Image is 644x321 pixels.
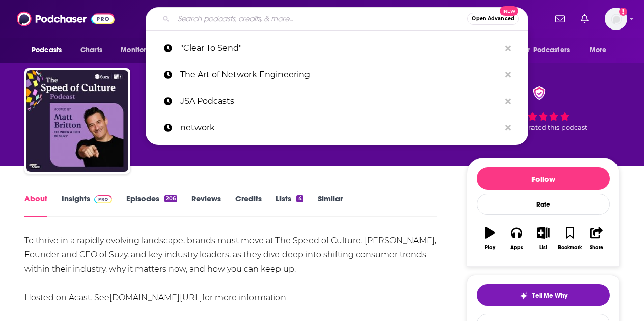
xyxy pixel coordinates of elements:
button: open menu [582,41,620,60]
button: open menu [514,41,584,60]
button: Bookmark [556,220,583,257]
button: Show profile menu [605,8,627,30]
span: New [500,6,518,16]
img: User Profile [605,8,627,30]
div: Search podcasts, credits, & more... [146,7,528,31]
span: Logged in as rpearson [605,8,627,30]
button: open menu [114,41,170,60]
img: Podchaser Pro [94,195,112,203]
span: More [590,43,607,57]
span: Charts [80,43,102,57]
a: "Clear To Send" [146,35,528,62]
a: Reviews [191,194,221,217]
a: Similar [318,194,343,217]
a: Credits [235,194,262,217]
img: Podchaser - Follow, Share and Rate Podcasts [17,9,115,28]
p: JSA Podcasts [180,88,500,114]
div: verified Badge 1 personrated this podcast [467,77,620,140]
div: To thrive in a rapidly evolving landscape, brands must move at The Speed of Culture. [PERSON_NAME... [24,234,437,305]
button: open menu [24,41,75,60]
p: network [180,114,500,141]
div: Bookmark [558,245,582,251]
a: Lists4 [276,194,303,217]
span: Tell Me Why [532,291,567,300]
p: The Art of Network Engineering [180,62,500,88]
a: network [146,114,528,141]
img: The Speed of Culture Podcast [26,70,128,172]
svg: Add a profile image [619,8,627,16]
a: [DOMAIN_NAME][URL] [109,293,202,302]
img: verified Badge [529,86,549,100]
span: For Podcasters [521,43,570,57]
a: Episodes206 [126,194,177,217]
div: Rate [477,194,610,215]
div: 4 [296,195,303,202]
div: Play [485,245,495,251]
input: Search podcasts, credits, & more... [174,11,467,27]
a: JSA Podcasts [146,88,528,114]
button: tell me why sparkleTell Me Why [477,284,610,306]
span: Open Advanced [472,16,514,21]
img: tell me why sparkle [520,291,528,300]
span: rated this podcast [528,124,587,131]
a: About [24,194,47,217]
a: The Art of Network Engineering [146,62,528,88]
span: Monitoring [121,43,157,57]
button: Follow [477,167,610,190]
a: InsightsPodchaser Pro [62,194,112,217]
button: Play [477,220,503,257]
div: Share [590,245,603,251]
span: Podcasts [32,43,62,57]
a: Show notifications dropdown [577,10,593,27]
button: Share [583,220,610,257]
div: 206 [164,195,177,202]
a: Charts [74,41,108,60]
div: Apps [510,245,523,251]
div: List [539,245,547,251]
button: List [530,220,556,257]
button: Apps [503,220,529,257]
a: Show notifications dropdown [551,10,569,27]
button: Open AdvancedNew [467,13,519,25]
p: "Clear To Send" [180,35,500,62]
